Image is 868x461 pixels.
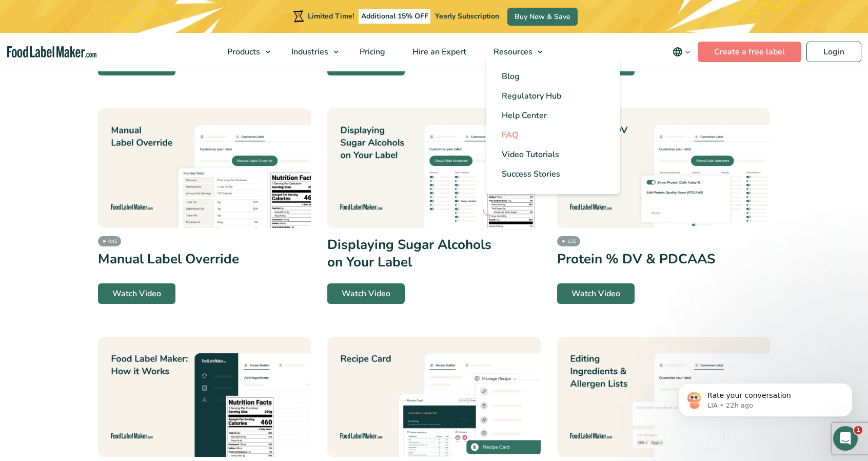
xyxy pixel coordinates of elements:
[98,283,175,304] a: Watch Video
[308,11,354,21] span: Limited Time!
[557,283,635,304] a: Watch Video
[486,106,620,125] a: Help Center
[359,9,431,24] span: Additional 15% OFF
[486,145,620,164] a: Video Tutorials
[507,8,578,26] a: Buy Now & Save
[98,251,279,268] h3: Manual Label Override
[327,236,508,271] h3: Displaying Sugar Alcohols on Your Label
[854,426,862,434] span: 1
[698,42,801,62] a: Create a free label
[502,129,518,141] span: FAQ
[557,251,738,268] h3: Protein % DV & PDCAAS
[278,33,344,71] a: Industries
[833,426,858,451] iframe: Intercom live chat
[490,46,534,57] span: Resources
[214,33,275,71] a: Products
[557,236,580,246] span: 1:25
[502,110,547,121] span: Help Center
[346,33,397,71] a: Pricing
[435,11,499,21] span: Yearly Subscription
[480,33,548,71] a: Resources
[663,361,868,433] iframe: Intercom notifications message
[224,46,261,57] span: Products
[327,283,405,304] a: Watch Video
[502,149,559,160] span: Video Tutorials
[409,46,467,57] span: Hire an Expert
[98,236,121,246] span: 0:45
[399,33,478,71] a: Hire an Expert
[357,46,386,57] span: Pricing
[486,67,620,86] a: Blog
[288,46,329,57] span: Industries
[486,86,620,106] a: Regulatory Hub
[502,168,560,180] span: Success Stories
[502,71,520,82] span: Blog
[806,42,861,62] a: Login
[486,164,620,184] a: Success Stories
[486,125,620,145] a: FAQ
[502,90,561,102] span: Regulatory Hub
